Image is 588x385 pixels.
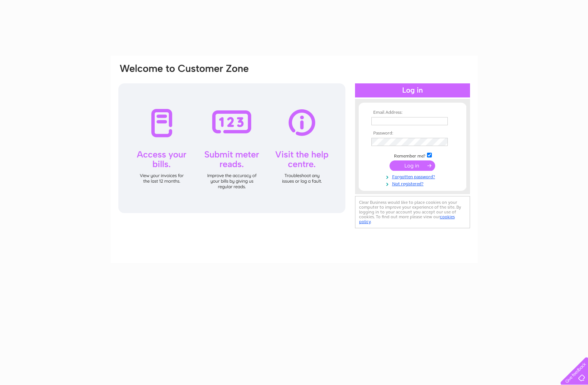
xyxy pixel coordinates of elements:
[369,131,456,136] th: Password:
[371,180,456,187] a: Not registered?
[390,160,435,171] input: Submit
[359,214,455,224] a: cookies policy
[355,196,470,228] div: Clear Business would like to place cookies on your computer to improve your experience of the sit...
[369,152,456,159] td: Remember me?
[369,110,456,115] th: Email Address:
[371,173,456,180] a: Forgotten password?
